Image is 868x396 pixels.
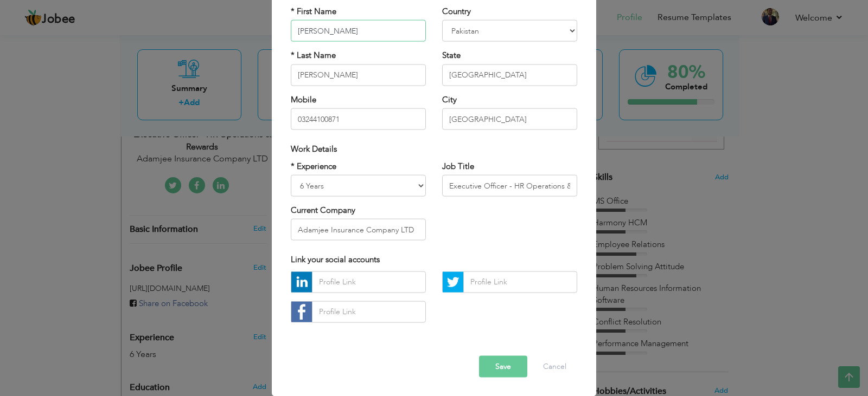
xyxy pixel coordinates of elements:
[312,301,426,322] input: Profile Link
[291,271,312,292] img: linkedin
[443,271,463,292] img: Twitter
[291,254,380,265] span: Link your social accounts
[442,94,457,105] label: City
[463,271,577,293] input: Profile Link
[312,271,426,293] input: Profile Link
[291,205,355,216] label: Current Company
[291,160,336,172] label: * Experience
[442,160,474,172] label: Job Title
[291,6,336,17] label: * First Name
[291,301,312,322] img: facebook
[479,355,527,377] button: Save
[291,50,336,61] label: * Last Name
[442,50,461,61] label: State
[291,94,316,105] label: Mobile
[532,355,577,377] button: Cancel
[442,6,471,17] label: Country
[291,144,337,154] span: Work Details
